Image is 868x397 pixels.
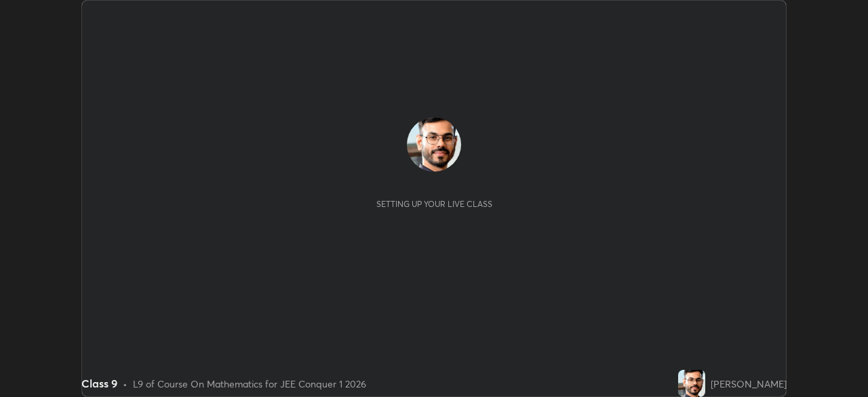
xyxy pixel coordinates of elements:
div: Class 9 [81,375,117,392]
div: L9 of Course On Mathematics for JEE Conquer 1 2026 [133,377,366,391]
div: Setting up your live class [376,199,492,209]
div: [PERSON_NAME] [711,377,787,391]
img: ca0f5e163b6a4e08bc0bbfa0484aee76.jpg [407,117,461,172]
img: ca0f5e163b6a4e08bc0bbfa0484aee76.jpg [678,370,705,397]
div: • [123,377,127,391]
